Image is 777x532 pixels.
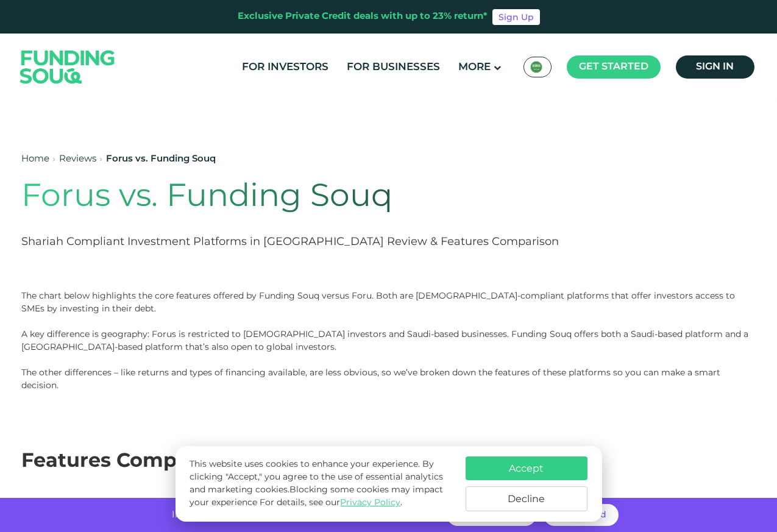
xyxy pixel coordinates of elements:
span: The other differences – like returns and types of financing available, are less obvious, so we’ve... [21,367,720,391]
span: Sign in [696,62,734,71]
a: Sign Up [492,9,540,25]
span: Features Comparison [21,452,240,471]
a: Reviews [59,155,96,163]
img: SA Flag [530,61,542,73]
div: Forus vs. Funding Souq [106,152,216,166]
span: More [458,62,491,73]
a: Home [21,155,49,163]
span: For details, see our . [260,498,402,507]
a: For Investors [239,57,332,77]
p: This website uses cookies to enhance your experience. By clicking "Accept," you agree to the use ... [190,458,453,509]
div: Exclusive Private Credit deals with up to 23% return* [238,10,488,24]
a: Sign in [676,55,754,79]
span: Get started [579,62,648,71]
h2: Shariah Compliant Investment Platforms in [GEOGRAPHIC_DATA] Review & Features Comparison [21,235,611,250]
span: A key difference is geography: Forus is restricted to [DEMOGRAPHIC_DATA] investors and Saudi-base... [21,328,748,352]
a: Privacy Policy [340,498,400,507]
img: Logo [8,36,127,98]
span: Invest with no hidden fees and get returns of up to [172,511,402,519]
a: For Businesses [344,57,443,77]
h1: Forus vs. Funding Souq [21,179,611,216]
span: The chart below highlights the core features offered by Funding Souq versus Foru. Both are [DEMOG... [21,290,735,314]
button: Decline [466,486,587,511]
span: Blocking some cookies may impact your experience [190,486,443,507]
button: Accept [466,456,587,480]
